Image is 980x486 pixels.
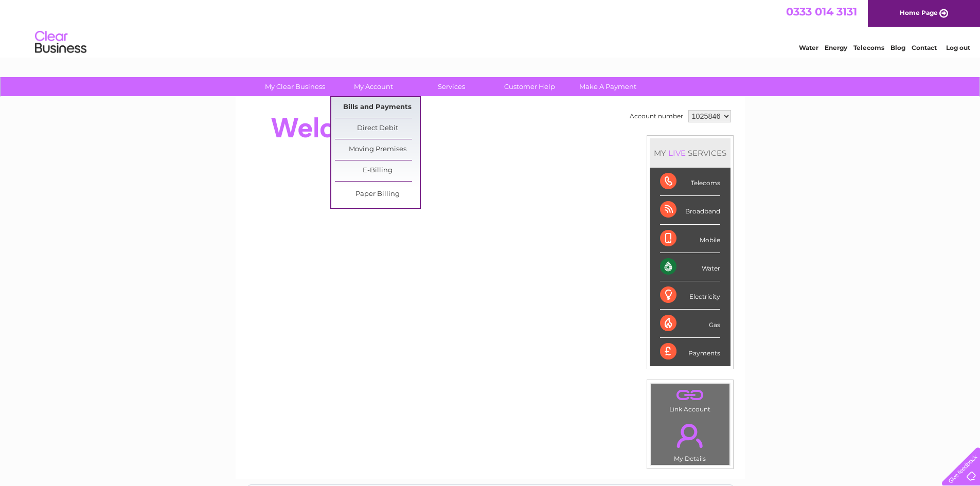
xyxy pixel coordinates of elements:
[335,97,420,118] a: Bills and Payments
[653,386,727,404] a: .
[34,27,87,58] img: logo.png
[660,225,720,253] div: Mobile
[853,44,884,51] a: Telecoms
[786,5,857,18] a: 0333 014 3131
[253,77,337,96] a: My Clear Business
[650,383,730,416] td: Link Account
[565,77,650,96] a: Make A Payment
[890,44,905,51] a: Blog
[946,44,970,51] a: Log out
[666,148,688,158] div: LIVE
[335,118,420,139] a: Direct Debit
[627,107,686,125] td: Account number
[335,160,420,181] a: E-Billing
[653,418,727,454] a: .
[660,338,720,366] div: Payments
[660,281,720,310] div: Electricity
[825,44,847,51] a: Energy
[660,168,720,196] div: Telecoms
[247,6,734,50] div: Clear Business is a trading name of Verastar Limited (registered in [GEOGRAPHIC_DATA] No. 3667643...
[335,184,420,205] a: Paper Billing
[660,196,720,224] div: Broadband
[487,77,572,96] a: Customer Help
[660,310,720,338] div: Gas
[650,415,730,465] td: My Details
[660,253,720,281] div: Water
[650,138,730,168] div: MY SERVICES
[335,139,420,160] a: Moving Premises
[799,44,818,51] a: Water
[912,44,937,51] a: Contact
[409,77,494,96] a: Services
[331,77,416,96] a: My Account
